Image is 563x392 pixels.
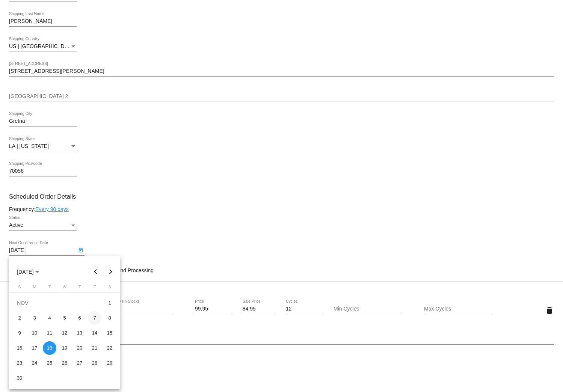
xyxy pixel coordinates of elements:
[87,311,102,326] td: November 7, 2025
[72,285,87,292] th: Thursday
[28,311,41,325] div: 3
[12,356,27,371] td: November 23, 2025
[27,285,42,292] th: Monday
[12,371,27,386] td: November 30, 2025
[58,311,71,325] div: 5
[73,326,86,340] div: 13
[12,296,102,311] td: NOV
[43,311,56,325] div: 4
[42,326,57,341] td: November 11, 2025
[73,311,86,325] div: 6
[11,264,45,279] button: Choose month and year
[87,341,102,356] td: November 21, 2025
[13,326,26,340] div: 9
[88,264,103,279] button: Previous month
[27,341,42,356] td: November 17, 2025
[27,356,42,371] td: November 24, 2025
[102,296,117,311] td: November 1, 2025
[42,356,57,371] td: November 25, 2025
[57,356,72,371] td: November 26, 2025
[58,341,71,355] div: 19
[87,326,102,341] td: November 14, 2025
[102,356,117,371] td: November 29, 2025
[57,341,72,356] td: November 19, 2025
[103,296,116,310] div: 1
[43,326,56,340] div: 11
[28,326,41,340] div: 10
[102,326,117,341] td: November 15, 2025
[42,311,57,326] td: November 4, 2025
[12,311,27,326] td: November 2, 2025
[87,285,102,292] th: Friday
[88,311,101,325] div: 7
[102,341,117,356] td: November 22, 2025
[58,326,71,340] div: 12
[12,341,27,356] td: November 16, 2025
[42,341,57,356] td: November 18, 2025
[57,326,72,341] td: November 12, 2025
[27,326,42,341] td: November 10, 2025
[13,341,26,355] div: 16
[88,341,101,355] div: 21
[102,285,117,292] th: Saturday
[28,356,41,370] div: 24
[72,356,87,371] td: November 27, 2025
[102,311,117,326] td: November 8, 2025
[103,341,116,355] div: 22
[103,326,116,340] div: 15
[28,341,41,355] div: 17
[17,269,39,275] span: [DATE]
[43,341,56,355] div: 18
[12,285,27,292] th: Sunday
[88,326,101,340] div: 14
[72,311,87,326] td: November 6, 2025
[12,326,27,341] td: November 9, 2025
[73,356,86,370] div: 27
[58,356,71,370] div: 26
[43,356,56,370] div: 25
[73,341,86,355] div: 20
[13,311,26,325] div: 2
[103,311,116,325] div: 8
[87,356,102,371] td: November 28, 2025
[88,356,101,370] div: 28
[27,311,42,326] td: November 3, 2025
[13,371,26,385] div: 30
[13,356,26,370] div: 23
[57,311,72,326] td: November 5, 2025
[72,326,87,341] td: November 13, 2025
[103,264,118,279] button: Next month
[103,356,116,370] div: 29
[72,341,87,356] td: November 20, 2025
[42,285,57,292] th: Tuesday
[57,285,72,292] th: Wednesday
